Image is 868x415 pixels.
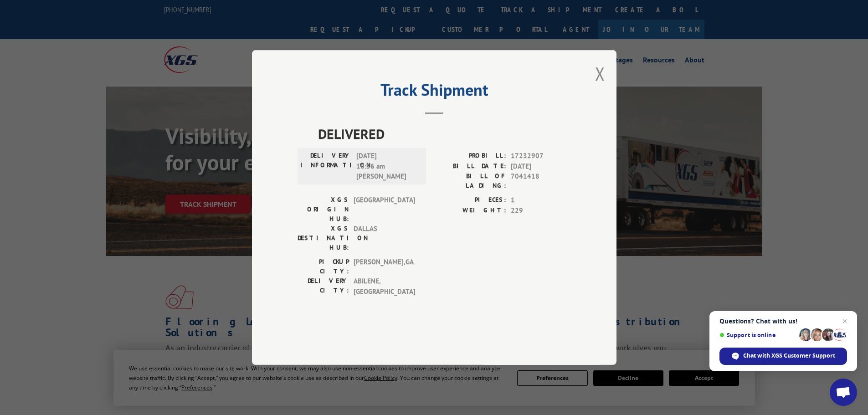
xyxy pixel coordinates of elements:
[300,151,352,182] label: DELIVERY INFORMATION:
[595,61,605,86] button: Close modal
[839,316,850,327] span: Close chat
[318,123,571,144] span: DELIVERED
[511,171,571,190] span: 7041418
[356,151,418,182] span: [DATE] 10:56 am [PERSON_NAME]
[354,195,415,224] span: [GEOGRAPHIC_DATA]
[511,205,571,216] span: 229
[354,276,415,297] span: ABILENE , [GEOGRAPHIC_DATA]
[298,83,571,101] h2: Track Shipment
[719,332,796,338] span: Support is online
[298,195,349,224] label: XGS ORIGIN HUB:
[719,318,847,325] span: Questions? Chat with us!
[354,224,415,252] span: DALLAS
[434,171,506,190] label: BILL OF LADING:
[434,151,506,161] label: PROBILL:
[434,195,506,205] label: PIECES:
[354,257,415,276] span: [PERSON_NAME] , GA
[298,276,349,297] label: DELIVERY CITY:
[830,379,857,406] div: Open chat
[434,161,506,172] label: BILL DATE:
[743,352,835,360] span: Chat with XGS Customer Support
[298,257,349,276] label: PICKUP CITY:
[434,205,506,216] label: WEIGHT:
[298,224,349,252] label: XGS DESTINATION HUB:
[511,195,571,205] span: 1
[511,151,571,161] span: 17232907
[511,161,571,172] span: [DATE]
[719,348,847,365] div: Chat with XGS Customer Support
